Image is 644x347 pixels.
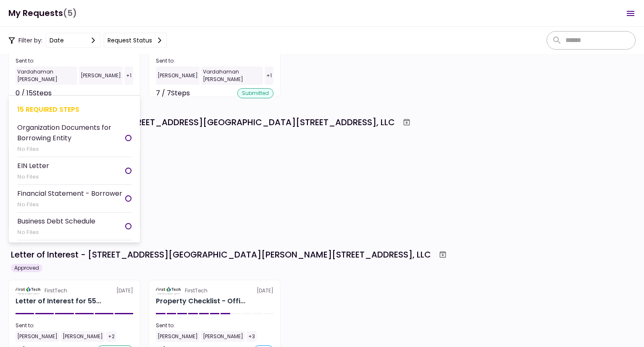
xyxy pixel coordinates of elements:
div: +1 [124,66,133,85]
div: Sent to: [16,57,133,65]
button: Archive workflow [435,247,450,262]
div: Vardahaman [PERSON_NAME] [16,66,77,85]
div: No Files [17,200,122,209]
div: Vardahaman [PERSON_NAME] [201,66,263,85]
button: Open menu [620,3,641,24]
img: Partner logo [156,287,181,294]
div: date [50,36,64,45]
div: [PERSON_NAME] [201,331,245,342]
div: submitted [237,88,273,98]
div: [DATE] [156,287,273,294]
div: Organization Documents for Borrowing Entity [17,122,125,143]
img: Partner logo [16,287,41,294]
div: [PERSON_NAME] [156,331,200,342]
div: FTFCU Commercial Loan - [STREET_ADDRESS][GEOGRAPHIC_DATA][STREET_ADDRESS], LLC [11,116,395,129]
div: Not started [95,88,133,98]
div: [DATE] [16,287,133,294]
div: Filter by: [8,33,167,48]
div: FirstTech [45,287,67,294]
div: [PERSON_NAME] [79,66,123,85]
div: 0 / 15 Steps [16,88,52,98]
div: EIN Letter [17,160,49,171]
div: [PERSON_NAME] [16,331,59,342]
div: [PERSON_NAME] [156,66,200,85]
div: No Files [17,145,125,153]
span: (5) [63,5,77,22]
div: Approved [11,264,42,272]
div: No Files [17,228,95,237]
div: +2 [106,331,116,342]
div: Letter of Interest for 5515 BRITTMOORE ROAD, LLC 3711 Chester Avenue Cleveland [16,296,101,306]
div: 7 / 7 Steps [156,88,190,98]
div: Property Checklist - Office Retail for 5515 BRITTMOORE ROAD, LLC 3711 Chester Avenue [156,296,245,306]
div: +1 [265,66,273,85]
div: No Files [17,173,49,181]
div: +3 [247,331,257,342]
div: Financial Statement - Borrower [17,188,122,199]
button: date [46,33,100,48]
button: Archive workflow [399,115,414,130]
h1: My Requests [8,5,77,22]
div: Letter of Interest - [STREET_ADDRESS][GEOGRAPHIC_DATA][PERSON_NAME][STREET_ADDRESS], LLC [11,248,431,261]
div: FirstTech [185,287,208,294]
div: Sent to: [156,57,273,65]
div: Sent to: [156,322,273,329]
div: 15 required steps [17,104,131,115]
div: Business Debt Schedule [17,216,95,226]
div: Sent to: [16,322,133,329]
button: Request status [104,33,167,48]
div: [PERSON_NAME] [61,331,105,342]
